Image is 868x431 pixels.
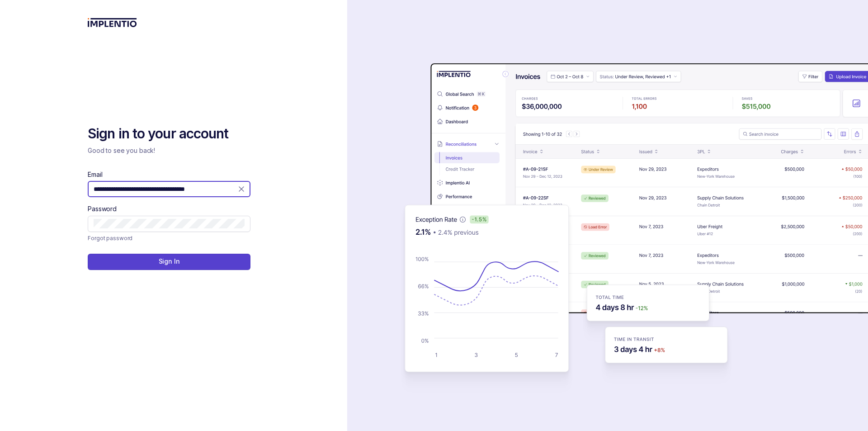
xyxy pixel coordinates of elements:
[88,234,132,243] p: Forgot password
[159,257,180,266] p: Sign In
[88,234,132,243] a: Link Forgot password
[88,254,250,270] button: Sign In
[88,18,137,27] img: logo
[88,125,250,143] h2: Sign in to your account
[88,146,250,155] p: Good to see you back!
[88,170,102,179] label: Email
[88,204,117,213] label: Password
